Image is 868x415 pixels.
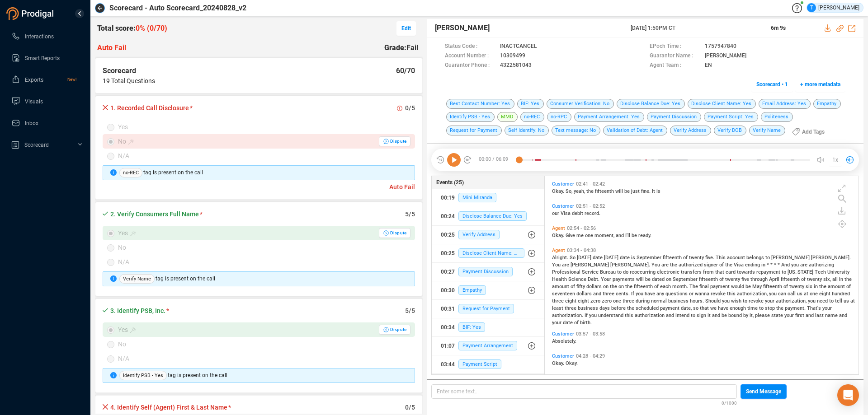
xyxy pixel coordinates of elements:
span: least [552,305,565,311]
span: would [731,284,745,289]
span: I'll [625,233,632,238]
span: towards [737,269,756,275]
span: fifteenth [699,276,719,282]
span: authorization, [737,291,769,297]
span: us [844,298,850,304]
span: of [846,284,851,289]
span: scheduled [636,305,660,311]
span: [DATE] [604,255,620,261]
span: Payment Script [458,359,501,369]
span: dollars [576,291,593,297]
span: That's [807,305,822,311]
span: enough [730,305,747,311]
span: So, [566,188,574,194]
span: intend [675,312,691,318]
span: understand [598,312,625,318]
span: six [806,284,814,289]
span: T [810,3,813,12]
span: final [699,284,710,289]
span: month. [672,284,689,289]
span: Okay. [552,188,566,194]
div: [PERSON_NAME] [807,3,859,12]
span: to [782,269,788,275]
span: the [670,262,679,268]
span: wish [731,298,743,304]
span: It [652,188,656,194]
span: in [814,284,819,289]
span: authorized [679,262,704,268]
span: eight [565,298,578,304]
span: twenty [789,284,806,289]
span: fifty [576,284,586,289]
span: to [691,312,697,318]
span: that [700,305,710,311]
span: are [562,262,571,268]
span: three [565,305,578,311]
span: are [800,262,809,268]
span: Inbox [25,120,38,126]
span: date [563,320,574,326]
span: last [815,312,825,318]
span: Verify Name [119,274,155,284]
span: [PERSON_NAME] [571,262,610,268]
span: in [839,276,844,282]
span: [PERSON_NAME] [771,255,811,261]
span: twenty [689,255,705,261]
span: to [829,298,835,304]
span: at [804,291,810,297]
span: This [716,255,727,261]
span: repayment [756,269,782,275]
span: you [808,298,817,304]
span: Alright. [552,255,570,261]
span: May [752,284,763,289]
button: 00:30Empathy [432,281,544,299]
span: and [616,233,625,238]
span: to [759,305,765,311]
span: April [769,276,781,282]
span: Smart Reports [25,55,60,61]
span: just [631,188,641,194]
span: authorization, [776,298,808,304]
span: card [726,269,737,275]
span: Absolutely. [552,338,576,344]
span: date, [681,305,693,311]
span: this [727,291,737,297]
span: Scorecard • 1 [756,77,788,92]
button: 03:48PSB [432,374,544,392]
span: name [825,312,839,318]
span: Okay. [566,360,578,366]
span: electronic [657,269,681,275]
div: grid [550,178,859,373]
span: University [827,269,849,275]
span: tell [835,298,844,304]
img: prodigal-logo [6,7,56,20]
span: BIF: Yes [458,322,485,332]
span: Payment Arrangement [458,341,517,350]
span: to [743,298,749,304]
span: three [552,298,565,304]
a: ExportsNew! [11,70,76,89]
span: by [743,312,750,318]
span: Add Tags [802,125,825,139]
span: on [666,276,673,282]
span: Service [582,269,600,275]
div: 00:25 [441,228,455,242]
span: Dispute [390,230,406,236]
span: be [722,312,728,318]
span: we [710,305,718,311]
button: 03:44Payment Script [432,355,544,373]
span: time [747,305,759,311]
span: will [615,188,624,194]
span: Interactions [25,33,54,40]
span: Identify PSB - Yes [119,371,167,380]
button: Add Tags [787,125,830,139]
span: ending [745,262,761,268]
span: of [801,276,807,282]
button: 1x [829,154,842,166]
span: three [603,291,616,297]
span: to [765,255,771,261]
span: Visa [734,262,745,268]
span: If [585,312,589,318]
span: payment [710,284,731,289]
span: If [631,291,636,297]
